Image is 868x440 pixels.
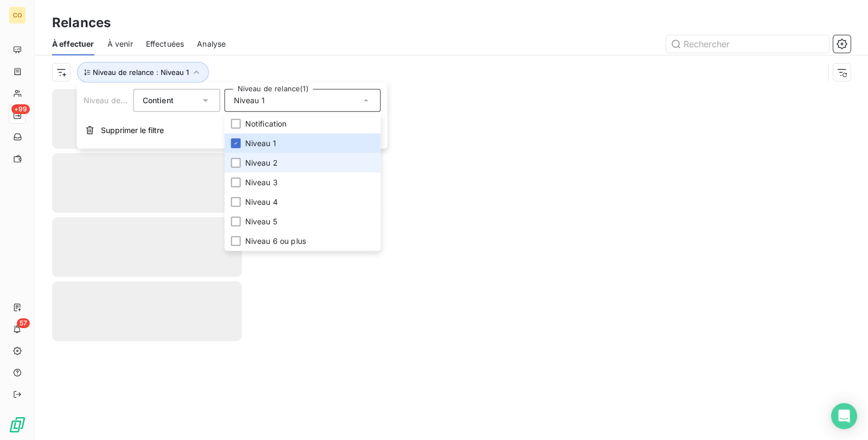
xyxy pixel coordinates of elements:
[245,177,278,188] span: Niveau 3
[831,403,857,429] div: Open Intercom Messenger
[245,138,276,149] span: Niveau 1
[245,118,287,129] span: Notification
[245,197,278,208] span: Niveau 4
[9,416,26,433] img: Logo LeanPay
[666,35,829,53] input: Rechercher
[84,96,150,105] span: Niveau de relance
[17,318,30,328] span: 57
[245,216,277,227] span: Niveau 5
[52,13,111,33] h3: Relances
[11,104,30,114] span: +99
[245,158,278,168] span: Niveau 2
[107,39,133,49] span: À venir
[197,39,226,49] span: Analyse
[77,118,387,142] button: Supprimer le filtre
[101,125,164,136] span: Supprimer le filtre
[93,68,189,77] span: Niveau de relance : Niveau 1
[146,39,184,49] span: Effectuées
[9,7,26,24] div: CO
[52,39,94,49] span: À effectuer
[234,95,265,106] span: Niveau 1
[245,236,306,247] span: Niveau 6 ou plus
[143,96,174,105] span: Contient
[77,62,209,83] button: Niveau de relance : Niveau 1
